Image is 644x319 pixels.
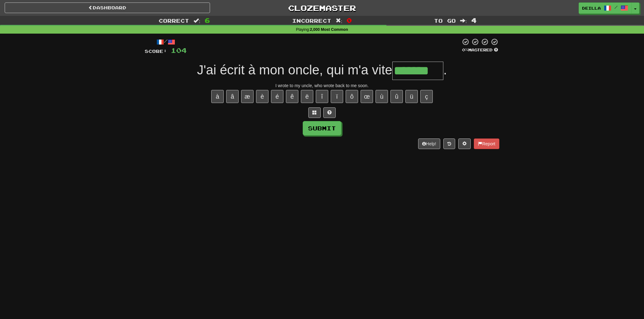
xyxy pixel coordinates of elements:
[194,18,200,23] span: :
[471,16,477,24] span: 4
[310,27,348,32] strong: 2,000 Most Common
[286,90,298,103] button: ê
[197,63,392,77] span: J'ai écrit à mon oncle, qui m'a vite
[460,18,467,23] span: :
[171,46,187,54] span: 104
[211,90,224,103] button: à
[308,107,321,118] button: Switch sentence to multiple choice alt+p
[443,138,455,149] button: Round history (alt+y)
[145,38,187,46] div: /
[443,63,447,77] span: .
[582,5,601,11] span: Deilla
[292,17,331,24] span: Incorrect
[303,121,341,135] button: Submit
[5,2,210,13] a: Dashboard
[614,5,618,9] span: /
[219,2,425,13] a: Clozemaster
[347,16,352,24] span: 0
[336,18,343,23] span: :
[323,107,336,118] button: Single letter hint - you only get 1 per sentence and score half the points! alt+h
[434,17,456,24] span: To go
[376,90,388,103] button: ù
[405,90,418,103] button: ü
[418,138,440,149] button: Help!
[461,47,499,53] div: Mastered
[346,90,358,103] button: ô
[301,90,313,103] button: ë
[390,90,403,103] button: û
[316,90,328,103] button: î
[474,138,499,149] button: Report
[226,90,239,103] button: â
[462,47,468,52] span: 0 %
[205,16,210,24] span: 6
[145,82,499,89] div: I wrote to my uncle, who wrote back to me soon.
[145,49,167,54] span: Score:
[579,2,632,14] a: Deilla /
[256,90,268,103] button: è
[159,17,189,24] span: Correct
[271,90,283,103] button: é
[361,90,373,103] button: œ
[241,90,254,103] button: æ
[331,90,343,103] button: ï
[420,90,433,103] button: ç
